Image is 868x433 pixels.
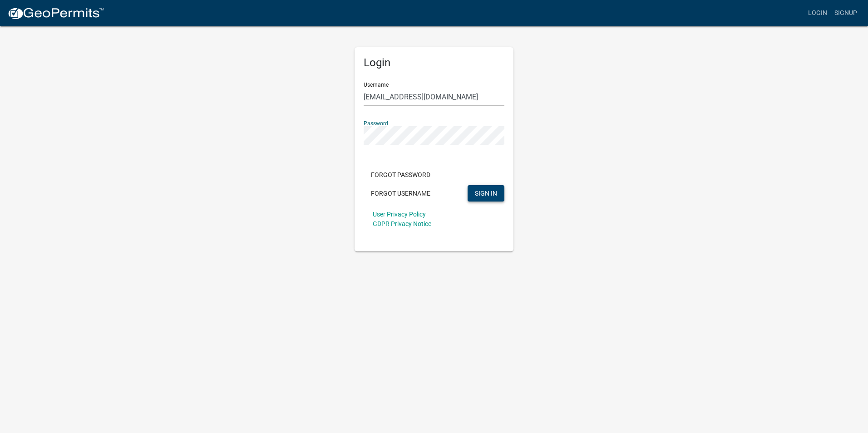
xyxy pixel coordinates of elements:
span: SIGN IN [475,189,497,197]
a: Signup [831,5,861,22]
button: SIGN IN [468,185,504,202]
a: User Privacy Policy [373,211,426,218]
h5: Login [364,56,504,69]
button: Forgot Username [364,185,438,202]
a: GDPR Privacy Notice [373,220,431,227]
a: Login [804,5,831,22]
button: Forgot Password [364,167,438,183]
